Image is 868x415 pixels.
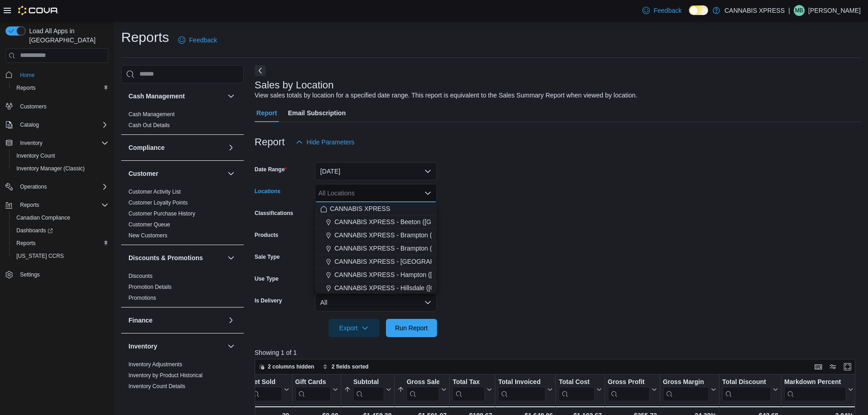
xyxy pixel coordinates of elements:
[315,242,437,255] button: CANNABIS XPRESS - Brampton (Veterans Drive)
[353,378,384,386] div: Subtotal
[295,378,331,401] div: Gift Card Sales
[250,378,289,401] button: Net Sold
[226,142,236,153] button: Compliance
[353,378,384,401] div: Subtotal
[406,378,439,386] div: Gross Sales
[2,68,112,82] button: Home
[842,361,853,372] button: Enter fullscreen
[784,378,846,401] div: Markdown Percent
[121,109,244,134] div: Cash Management
[13,225,108,236] span: Dashboards
[128,361,182,368] a: Inventory Adjustments
[639,1,685,20] a: Feedback
[128,210,195,217] span: Customer Purchase History
[128,169,158,178] h3: Customer
[128,189,181,195] a: Customer Activity List
[128,253,224,262] button: Discounts & Promotions
[13,251,108,261] span: Washington CCRS
[16,227,53,234] span: Dashboards
[16,200,43,210] button: Reports
[226,168,236,179] button: Customer
[128,199,188,206] span: Customer Loyalty Points
[13,238,108,249] span: Reports
[250,378,282,401] div: Net Sold
[13,212,74,223] a: Canadian Compliance
[255,166,287,173] label: Date Range
[724,5,785,16] p: CANNABIS XPRESS
[315,282,437,295] button: CANNABIS XPRESS - Hillsdale ([GEOGRAPHIC_DATA])
[559,378,601,401] button: Total Cost
[13,212,108,223] span: Canadian Compliance
[334,217,493,226] span: CANNABIS XPRESS - Beeton ([GEOGRAPHIC_DATA])
[20,103,46,110] span: Customers
[559,378,594,401] div: Total Cost
[128,342,157,351] h3: Inventory
[559,378,594,386] div: Total Cost
[128,342,224,351] button: Inventory
[255,188,281,195] label: Locations
[329,319,380,337] button: Export
[128,188,181,195] span: Customer Activity List
[315,229,437,242] button: CANNABIS XPRESS - Brampton ([GEOGRAPHIC_DATA])
[128,143,224,152] button: Compliance
[128,253,203,262] h3: Discounts & Promotions
[128,200,188,206] a: Customer Loyalty Points
[255,210,293,217] label: Classifications
[9,250,112,262] button: [US_STATE] CCRS
[406,378,439,401] div: Gross Sales
[128,122,170,129] span: Cash Out Details
[397,378,447,401] button: Gross Sales
[295,378,331,386] div: Gift Cards
[663,378,709,386] div: Gross Margin
[288,104,346,122] span: Email Subscription
[16,252,64,260] span: [US_STATE] CCRS
[16,152,55,159] span: Inventory Count
[330,204,390,213] span: CANNABIS XPRESS
[334,231,500,240] span: CANNABIS XPRESS - Brampton ([GEOGRAPHIC_DATA])
[20,121,39,128] span: Catalog
[128,92,185,101] h3: Cash Management
[722,378,778,401] button: Total Discount
[255,348,862,357] p: Showing 1 of 1
[26,26,108,45] span: Load All Apps in [GEOGRAPHIC_DATA]
[5,65,108,305] nav: Complex example
[16,240,36,247] span: Reports
[16,269,43,280] a: Settings
[395,323,428,333] span: Run Report
[20,72,35,79] span: Home
[16,181,108,192] span: Operations
[128,316,153,325] h3: Finance
[226,315,236,326] button: Finance
[13,238,39,249] a: Reports
[663,378,709,401] div: Gross Margin
[128,232,167,239] a: New Customers
[13,251,67,261] a: [US_STATE] CCRS
[128,383,185,390] span: Inventory Count Details
[128,273,153,279] a: Discounts
[16,101,50,112] a: Customers
[189,36,217,45] span: Feedback
[255,275,278,282] label: Use Type
[128,221,170,228] a: Customer Queue
[722,378,771,401] div: Total Discount
[268,363,314,370] span: 2 columns hidden
[608,378,650,401] div: Gross Profit
[128,394,205,401] span: Inventory On Hand by Package
[255,65,266,76] button: Next
[2,137,112,149] button: Inventory
[175,31,221,49] a: Feedback
[121,28,169,46] h1: Reports
[16,138,108,149] span: Inventory
[334,244,476,253] span: CANNABIS XPRESS - Brampton (Veterans Drive)
[498,378,545,401] div: Total Invoiced
[128,92,224,101] button: Cash Management
[498,378,553,401] button: Total Invoiced
[128,316,224,325] button: Finance
[16,101,108,112] span: Customers
[128,294,156,302] span: Promotions
[121,186,244,245] div: Customer
[128,111,175,118] a: Cash Management
[13,82,108,93] span: Reports
[128,284,172,290] a: Promotion Details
